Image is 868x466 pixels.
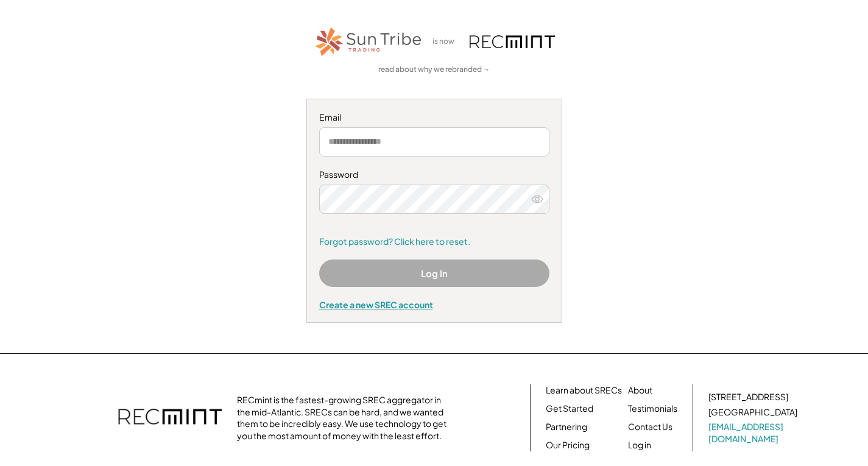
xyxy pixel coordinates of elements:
[628,421,672,433] a: Contact Us
[319,169,549,181] div: Password
[546,384,622,397] a: Learn about SRECs
[319,236,549,248] a: Forgot password? Click here to reset.
[470,35,555,48] img: recmint-logotype%403x.png
[314,25,423,58] img: STT_Horizontal_Logo%2B-%2BColor.png
[319,299,549,310] div: Create a new SREC account
[708,391,788,403] div: [STREET_ADDRESS]
[708,421,800,445] a: [EMAIL_ADDRESS][DOMAIN_NAME]
[708,406,797,418] div: [GEOGRAPHIC_DATA]
[319,259,549,287] button: Log In
[319,111,549,124] div: Email
[429,37,464,47] div: is now
[628,439,651,451] a: Log in
[378,65,490,75] a: read about why we rebranded →
[118,397,222,439] img: recmint-logotype%403x.png
[628,403,677,415] a: Testimonials
[237,394,453,442] div: RECmint is the fastest-growing SREC aggregator in the mid-Atlantic. SRECs can be hard, and we wan...
[546,439,590,451] a: Our Pricing
[546,403,593,415] a: Get Started
[546,421,587,433] a: Partnering
[628,384,652,397] a: About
